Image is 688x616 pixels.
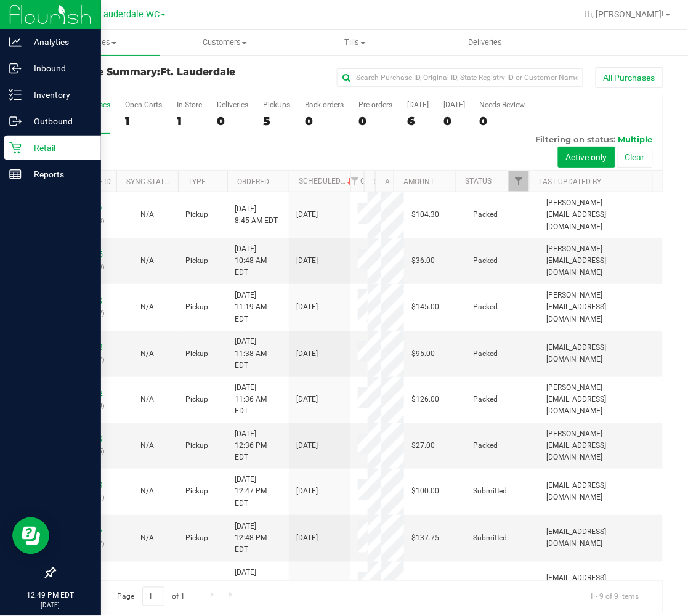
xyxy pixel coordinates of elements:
[296,348,318,360] span: [DATE]
[140,487,154,495] span: Not Applicable
[140,533,154,542] span: Not Applicable
[6,601,95,610] p: [DATE]
[358,100,392,109] div: Pre-orders
[140,394,154,405] button: N/A
[547,197,655,233] span: [PERSON_NAME][EMAIL_ADDRESS][DOMAIN_NAME]
[473,440,498,452] span: Packed
[375,171,394,192] th: Address
[140,349,154,358] span: Not Applicable
[185,578,211,590] span: In-Store
[235,567,281,602] span: [DATE] 12:46 PM EDT
[217,100,248,109] div: Deliveries
[618,134,653,144] span: Multiple
[421,30,551,55] a: Deliveries
[473,348,498,360] span: Packed
[305,100,344,109] div: Back-orders
[547,342,655,365] span: [EMAIL_ADDRESS][DOMAIN_NAME]
[473,209,498,221] span: Packed
[411,255,435,267] span: $36.00
[411,485,439,497] span: $100.00
[473,394,498,405] span: Packed
[558,147,615,168] button: Active only
[54,67,257,88] h3: Purchase Summary:
[263,100,290,109] div: PickUps
[296,532,318,544] span: [DATE]
[160,30,291,55] a: Customers
[185,440,208,452] span: Pickup
[217,114,248,128] div: 0
[140,209,154,221] button: N/A
[140,210,154,219] span: Not Applicable
[22,34,95,49] p: Analytics
[547,480,655,503] span: [EMAIL_ADDRESS][DOMAIN_NAME]
[296,440,318,452] span: [DATE]
[140,578,154,590] button: N/A
[374,177,439,186] a: State Registry ID
[235,243,281,279] span: [DATE] 10:48 AM EDT
[185,532,208,544] span: Pickup
[22,167,95,182] p: Reports
[125,114,162,128] div: 1
[473,255,498,267] span: Packed
[473,532,508,544] span: Submitted
[263,114,290,128] div: 5
[473,301,498,313] span: Packed
[358,114,392,128] div: 0
[140,440,154,452] button: N/A
[443,114,465,128] div: 0
[296,394,318,405] span: [DATE]
[480,100,525,109] div: Needs Review
[411,394,439,405] span: $126.00
[235,521,281,556] span: [DATE] 12:48 PM EDT
[407,114,429,128] div: 6
[480,114,525,128] div: 0
[107,587,195,606] span: Page of 1
[177,114,202,128] div: 1
[185,209,208,221] span: Pickup
[237,177,269,186] a: Ordered
[126,177,174,186] a: Sync Status
[140,302,154,311] span: Not Applicable
[547,290,655,325] span: [PERSON_NAME][EMAIL_ADDRESS][DOMAIN_NAME]
[296,209,318,221] span: [DATE]
[596,67,663,88] button: All Purchases
[411,532,439,544] span: $137.75
[473,485,508,497] span: Submitted
[403,177,434,186] a: Amount
[235,474,281,509] span: [DATE] 12:47 PM EDT
[140,580,154,588] span: Not Applicable
[188,177,206,186] a: Type
[140,532,154,544] button: N/A
[9,62,22,75] inline-svg: Inbound
[125,100,162,109] div: Open Carts
[6,590,95,601] p: 12:49 PM EDT
[305,114,344,128] div: 0
[140,395,154,403] span: Not Applicable
[235,203,278,227] span: [DATE] 8:45 AM EDT
[9,168,22,180] inline-svg: Reports
[411,578,439,590] span: $170.00
[536,134,616,144] span: Filtering on status:
[9,36,22,48] inline-svg: Analytics
[235,382,281,418] span: [DATE] 11:36 AM EDT
[411,348,435,360] span: $95.00
[140,485,154,497] button: N/A
[465,177,492,185] a: Status
[22,140,95,155] p: Retail
[585,9,665,19] span: Hi, [PERSON_NAME]!
[22,87,95,102] p: Inventory
[617,147,653,168] button: Clear
[185,485,208,497] span: Pickup
[235,336,281,371] span: [DATE] 11:38 AM EDT
[547,428,655,464] span: [PERSON_NAME][EMAIL_ADDRESS][DOMAIN_NAME]
[547,382,655,418] span: [PERSON_NAME][EMAIL_ADDRESS][DOMAIN_NAME]
[177,100,202,109] div: In Store
[185,301,208,313] span: Pickup
[344,171,365,192] a: Filter
[161,37,290,48] span: Customers
[290,30,421,55] a: Tills
[22,61,95,76] p: Inbound
[140,255,154,267] button: N/A
[140,348,154,360] button: N/A
[22,114,95,129] p: Outbound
